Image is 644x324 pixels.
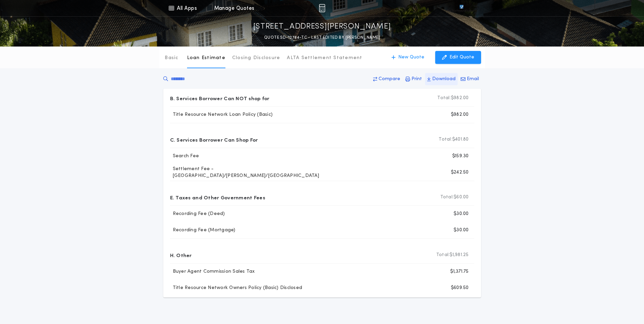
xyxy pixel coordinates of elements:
[371,73,402,85] button: Compare
[287,55,362,61] p: ALTA Settlement Statement
[447,5,476,12] img: vs-icon
[170,227,236,234] p: Recording Fee (Mortgage)
[379,76,400,83] p: Compare
[170,134,258,145] p: C. Services Borrower Can Shop For
[170,153,199,160] p: Search Fee
[451,169,469,176] p: $242.50
[454,211,469,217] p: $30.00
[436,252,469,258] p: $1,981.25
[440,194,454,201] b: Total:
[398,54,424,61] p: New Quote
[454,227,469,234] p: $30.00
[452,153,469,160] p: $159.30
[170,93,270,104] p: B. Services Borrower Can NOT shop for
[439,136,468,143] p: $401.80
[451,111,469,118] p: $982.00
[432,76,456,83] p: Download
[403,73,424,85] button: Print
[170,250,192,260] p: H. Other
[170,192,265,203] p: E. Taxes and Other Government Fees
[170,111,273,118] p: Title Resource Network Loan Policy (Basic)
[170,211,225,217] p: Recording Fee (Deed)
[165,55,178,61] p: Basic
[435,51,481,64] button: Edit Quote
[449,54,474,61] p: Edit Quote
[385,51,431,64] button: New Quote
[411,76,422,83] p: Print
[170,268,255,275] p: Buyer Agent Commission Sales Tax
[467,76,479,83] p: Email
[437,95,451,102] b: Total:
[425,73,458,85] button: Download
[437,95,468,102] p: $982.00
[170,285,302,291] p: Title Resource Network Owners Policy (Basic) Disclosed
[450,268,468,275] p: $1,371.75
[232,55,280,61] p: Closing Disclosure
[264,34,380,41] p: QUOTE SD-12784-TC - LAST EDITED BY [PERSON_NAME]
[439,136,452,143] b: Total:
[440,194,469,201] p: $60.00
[459,73,481,85] button: Email
[187,55,225,61] p: Loan Estimate
[319,4,325,12] img: img
[170,166,328,179] p: Settlement Fee - [GEOGRAPHIC_DATA]/[PERSON_NAME]/[GEOGRAPHIC_DATA]
[436,252,450,258] b: Total:
[451,285,469,291] p: $609.50
[253,21,391,32] p: [STREET_ADDRESS][PERSON_NAME]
